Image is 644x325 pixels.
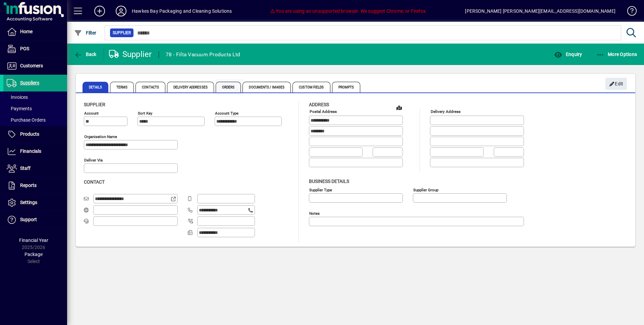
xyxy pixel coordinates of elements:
[20,217,37,222] span: Support
[89,5,110,17] button: Add
[7,94,28,100] span: Invoices
[309,102,329,107] span: Address
[309,179,349,184] span: Business details
[309,211,320,215] mat-label: Notes
[20,200,37,205] span: Settings
[110,5,132,17] button: Profile
[109,49,152,60] div: Supplier
[84,158,103,162] mat-label: Deliver via
[110,82,134,92] span: Terms
[3,103,67,114] a: Payments
[84,102,105,107] span: Supplier
[72,48,98,60] button: Back
[20,46,29,51] span: POS
[552,48,584,60] button: Enquiry
[3,41,67,57] a: POS
[24,252,43,257] span: Package
[605,78,627,90] button: Edit
[609,78,624,89] span: Edit
[394,102,405,113] a: View on map
[136,82,165,92] span: Contacts
[166,49,240,60] div: 78 - Filta Vacuum Products Ltd
[3,160,67,177] a: Staff
[309,187,332,192] mat-label: Supplier type
[3,126,67,143] a: Products
[74,52,97,57] span: Back
[19,238,48,243] span: Financial Year
[20,29,33,34] span: Home
[20,80,39,85] span: Suppliers
[3,58,67,74] a: Customers
[74,30,97,36] span: Filter
[20,148,41,154] span: Financials
[113,29,131,36] span: Supplier
[167,82,214,92] span: Delivery Addresses
[20,166,31,171] span: Staff
[7,117,46,123] span: Purchase Orders
[554,52,582,57] span: Enquiry
[132,6,232,16] div: Hawkes Bay Packaging and Cleaning Solutions
[20,63,43,68] span: Customers
[84,179,105,185] span: Contact
[332,82,361,92] span: Prompts
[596,52,637,57] span: More Options
[84,111,99,116] mat-label: Account
[292,82,330,92] span: Custom Fields
[7,106,32,111] span: Payments
[83,82,108,92] span: Details
[413,187,438,192] mat-label: Supplier group
[465,6,615,16] div: [PERSON_NAME] [PERSON_NAME][EMAIL_ADDRESS][DOMAIN_NAME]
[3,194,67,211] a: Settings
[215,111,238,116] mat-label: Account Type
[3,91,67,103] a: Invoices
[243,82,291,92] span: Documents / Images
[72,27,98,39] button: Filter
[270,8,427,14] span: You are using an unsupported browser. We suggest Chrome, or Firefox.
[84,134,117,139] mat-label: Organisation name
[67,48,104,60] app-page-header-button: Back
[3,211,67,228] a: Support
[216,82,241,92] span: Orders
[3,143,67,160] a: Financials
[3,177,67,194] a: Reports
[138,111,152,116] mat-label: Sort key
[20,131,39,137] span: Products
[622,1,636,23] a: Knowledge Base
[3,23,67,40] a: Home
[20,183,37,188] span: Reports
[3,114,67,126] a: Purchase Orders
[595,48,639,60] button: More Options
